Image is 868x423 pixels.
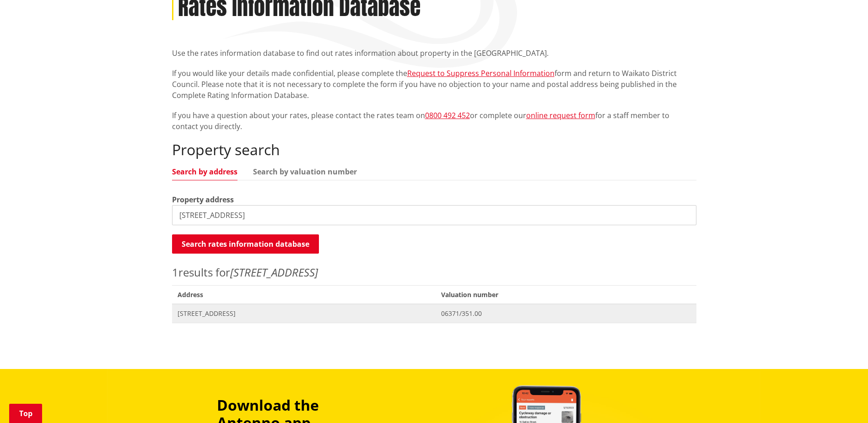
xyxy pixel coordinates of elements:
[172,265,178,280] span: 1
[172,110,696,132] p: If you have a question about your rates, please contact the rates team on or complete our for a s...
[172,264,696,281] p: results for
[436,285,696,304] span: Valuation number
[441,309,690,318] span: 06371/351.00
[172,168,237,175] a: Search by address
[172,304,696,323] a: [STREET_ADDRESS] 06371/351.00
[253,168,357,175] a: Search by valuation number
[9,404,42,423] a: Top
[526,110,595,120] a: online request form
[172,234,319,254] button: Search rates information database
[172,68,696,101] p: If you would like your details made confidential, please complete the form and return to Waikato ...
[172,48,696,59] p: Use the rates information database to find out rates information about property in the [GEOGRAPHI...
[172,194,234,205] label: Property address
[172,285,436,304] span: Address
[172,205,696,225] input: e.g. Duke Street NGARUAWAHIA
[407,68,555,78] a: Request to Suppress Personal Information
[230,265,318,280] em: [STREET_ADDRESS]
[826,385,859,418] iframe: Messenger Launcher
[425,110,470,120] a: 0800 492 452
[178,309,431,318] span: [STREET_ADDRESS]
[172,141,696,158] h2: Property search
